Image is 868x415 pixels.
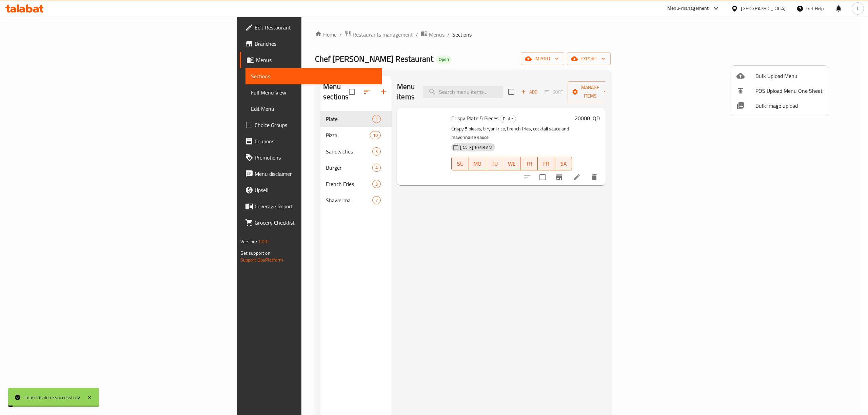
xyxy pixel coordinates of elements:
[755,87,823,95] span: POS Upload Menu One Sheet
[731,68,828,83] li: Upload bulk menu
[755,102,823,110] span: Bulk Image upload
[24,394,80,401] div: Import is done successfully
[731,83,828,98] li: POS Upload Menu One Sheet
[755,72,823,80] span: Bulk Upload Menu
